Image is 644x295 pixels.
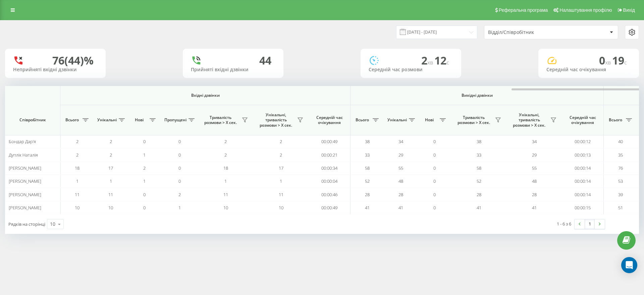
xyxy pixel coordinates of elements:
[477,205,481,211] span: 41
[365,138,370,144] span: 38
[433,165,436,171] span: 0
[398,152,403,158] span: 29
[224,152,227,158] span: 2
[562,188,604,201] td: 00:00:14
[13,67,98,73] div: Неприйняті вхідні дзвінки
[546,67,631,73] div: Середній час очікування
[365,165,370,171] span: 58
[9,138,36,144] span: Бондар Дарʼя
[365,205,370,211] span: 41
[618,152,623,158] span: 35
[164,117,186,123] span: Пропущені
[280,138,282,144] span: 2
[398,138,403,144] span: 34
[224,178,227,184] span: 1
[9,205,41,211] span: [PERSON_NAME]
[78,93,333,98] span: Вхідні дзвінки
[314,115,345,125] span: Середній час очікування
[434,53,449,68] span: 12
[309,148,351,161] td: 00:00:21
[562,135,604,148] td: 00:00:12
[143,205,146,211] span: 0
[562,201,604,214] td: 00:00:15
[279,192,283,198] span: 11
[557,220,571,227] div: 1 - 6 з 6
[50,221,55,227] div: 10
[223,205,228,211] span: 10
[178,178,181,184] span: 0
[143,138,146,144] span: 0
[433,192,436,198] span: 0
[488,30,568,35] div: Відділ/Співробітник
[76,178,78,184] span: 1
[309,188,351,201] td: 00:00:46
[366,93,588,98] span: Вихідні дзвінки
[585,219,595,229] a: 1
[110,178,112,184] span: 1
[421,117,438,123] span: Нові
[433,205,436,211] span: 0
[618,205,623,211] span: 51
[446,59,449,66] span: c
[605,59,612,66] span: хв
[559,7,612,13] span: Налаштування профілю
[433,178,436,184] span: 0
[477,178,481,184] span: 52
[477,152,481,158] span: 33
[421,53,434,68] span: 2
[224,138,227,144] span: 2
[599,53,612,68] span: 0
[532,178,537,184] span: 48
[365,192,370,198] span: 28
[108,165,113,171] span: 17
[64,117,80,123] span: Всього
[624,59,627,66] span: c
[532,138,537,144] span: 34
[532,165,537,171] span: 55
[309,135,351,148] td: 00:00:49
[223,165,228,171] span: 18
[9,165,41,171] span: [PERSON_NAME]
[108,205,113,211] span: 10
[532,192,537,198] span: 28
[618,165,623,171] span: 76
[398,165,403,171] span: 55
[75,165,79,171] span: 18
[76,138,78,144] span: 2
[8,221,45,227] span: Рядків на сторінці
[143,165,146,171] span: 2
[433,138,436,144] span: 0
[76,152,78,158] span: 2
[178,138,181,144] span: 0
[75,192,79,198] span: 11
[9,152,38,158] span: Дуплік Наталія
[309,201,351,214] td: 00:00:49
[454,115,493,125] span: Тривалість розмови > Х сек.
[477,138,481,144] span: 38
[365,178,370,184] span: 52
[97,117,117,123] span: Унікальні
[280,152,282,158] span: 2
[427,59,434,66] span: хв
[623,7,635,13] span: Вихід
[143,152,146,158] span: 1
[75,205,79,211] span: 10
[259,54,271,67] div: 44
[387,117,407,123] span: Унікальні
[510,112,548,128] span: Унікальні, тривалість розмови > Х сек.
[9,192,41,198] span: [PERSON_NAME]
[618,178,623,184] span: 53
[398,205,403,211] span: 41
[110,138,112,144] span: 2
[131,117,148,123] span: Нові
[201,115,240,125] span: Тривалість розмови > Х сек.
[108,192,113,198] span: 11
[621,257,637,273] div: Open Intercom Messenger
[365,152,370,158] span: 33
[532,152,537,158] span: 29
[110,152,112,158] span: 2
[477,165,481,171] span: 58
[612,53,627,68] span: 19
[279,165,283,171] span: 17
[562,148,604,161] td: 00:00:13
